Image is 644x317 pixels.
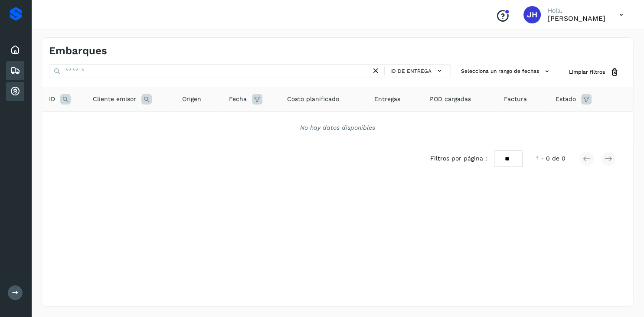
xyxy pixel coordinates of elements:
[390,67,432,75] span: ID de entrega
[374,95,400,104] span: Entregas
[6,82,24,101] div: Cuentas por cobrar
[536,154,566,163] span: 1 - 0 de 0
[229,95,247,104] span: Fecha
[49,45,107,57] h4: Embarques
[430,154,487,163] span: Filtros por página :
[562,64,626,80] button: Limpiar filtros
[53,123,622,132] div: No hay datos disponibles
[388,65,447,77] button: ID de entrega
[569,68,605,76] span: Limpiar filtros
[430,95,471,104] span: POD cargadas
[556,95,576,104] span: Estado
[287,95,339,104] span: Costo planificado
[504,95,527,104] span: Factura
[458,64,555,78] button: Selecciona un rango de fechas
[93,95,136,104] span: Cliente emisor
[6,61,24,80] div: Embarques
[182,95,201,104] span: Origen
[6,40,24,59] div: Inicio
[548,14,605,23] p: JoseJorge Huitzil Santiago
[49,95,55,104] span: ID
[548,7,605,14] p: Hola,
